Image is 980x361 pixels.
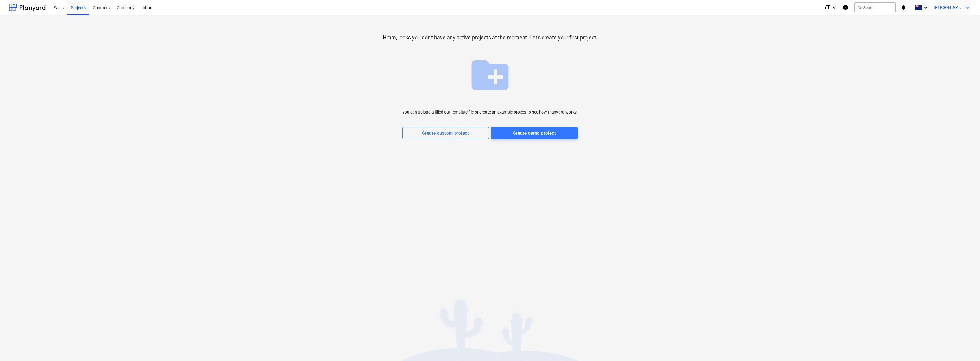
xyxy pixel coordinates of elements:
[854,2,896,12] button: Search
[922,4,929,11] i: keyboard_arrow_down
[402,109,578,115] p: You can upload a filled out template file or create an example project to see how Planyard works.
[964,4,971,11] i: keyboard_arrow_down
[383,34,598,41] p: Hmm, looks you don't have any active projects at the moment. Let's create your first project.
[843,4,848,11] i: Knowledge base
[831,4,838,11] i: keyboard_arrow_down
[934,5,963,10] span: [PERSON_NAME]
[402,127,489,139] button: Create custom project
[513,129,556,137] div: Create demo project
[857,5,862,10] span: search
[950,333,980,361] iframe: Chat Widget
[824,4,831,11] i: format_size
[491,127,578,139] button: Create demo project
[901,4,906,11] i: notifications
[422,129,469,137] div: Create custom project
[468,53,512,97] span: create_new_folder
